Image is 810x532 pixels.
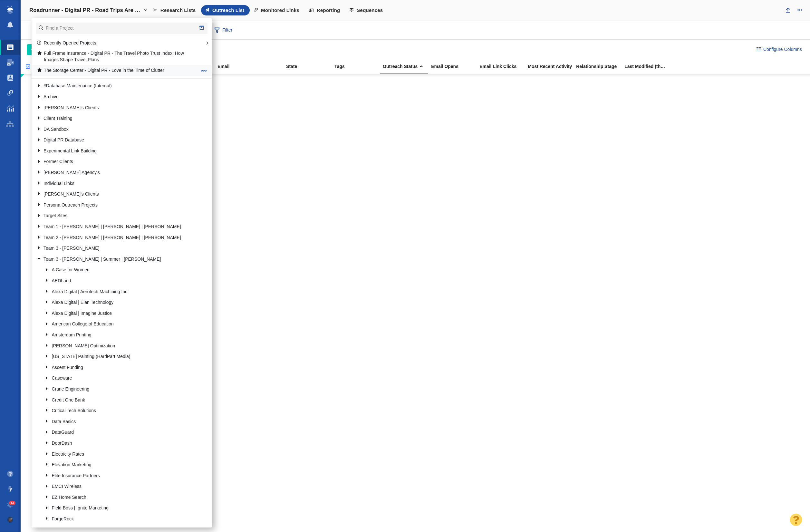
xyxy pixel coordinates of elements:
a: Former Clients [35,157,199,167]
div: Relationship Stage [576,64,624,69]
input: Find a Project [36,23,207,34]
a: Full Frame Insurance - Digital PR - The Travel Photo Trust Index: How Images Shape Travel Plans [35,49,199,65]
a: Crane Engineering [43,384,199,394]
a: Outreach Status [383,64,430,70]
a: Caseware [43,373,199,383]
a: Archive [35,92,199,102]
a: Credit One Bank [43,395,199,405]
a: [PERSON_NAME]'s Clients [35,103,199,113]
span: Outreach List [212,7,244,13]
div: Email Link Clicks [479,64,527,69]
a: [PERSON_NAME]'s Clients [35,189,199,199]
a: DoorDash [43,438,199,448]
div: Websites [27,23,80,37]
a: Team 1 - [PERSON_NAME] | [PERSON_NAME] | [PERSON_NAME] [35,222,199,232]
a: A Case for Women [43,265,199,275]
span: Research Lists [160,7,196,13]
div: Most Recent Activity [528,64,575,69]
a: Tags [334,64,382,70]
a: The Storage Center - Digital PR - Love in the Time of Clutter [35,65,199,75]
button: Configure Columns [753,44,805,55]
span: Filter [210,24,236,36]
a: Elevation Marketing [43,460,199,470]
div: State [286,64,334,69]
a: Alexa Digital | Aerotech Machining Inc [43,287,199,297]
a: AEDLand [43,276,199,286]
div: Email [217,64,285,69]
div: Tags [334,64,382,69]
a: Ascent Funding [43,363,199,372]
a: #Database Maintenance (Internal) [35,81,199,91]
img: buzzstream_logo_iconsimple.png [7,6,13,14]
a: Amsterdam Printing [43,330,199,340]
a: Sequences [345,5,388,15]
a: DataGuard [43,428,199,438]
a: Team 3 - [PERSON_NAME] [35,244,199,254]
a: Team 3 - [PERSON_NAME] | Summer | [PERSON_NAME] [35,254,199,264]
a: Data Basics [43,417,199,427]
a: Digital PR Database [35,135,199,145]
a: Critical Tech Solutions [43,406,199,416]
a: Elite Insurance Partners [43,471,199,481]
a: Last Modified (this project) [624,64,672,70]
a: Reporting [305,5,345,15]
div: Email Opens [431,64,479,69]
a: Outreach List [201,5,250,15]
a: EMCI Wireless [43,482,199,492]
a: American College of Education [43,319,199,329]
span: Reporting [317,7,340,13]
a: Electricity Rates [43,449,199,459]
a: [PERSON_NAME] Optimization [43,341,199,351]
a: DA Sandbox [35,124,199,134]
img: 6834d3ee73015a2022ce0a1cf1320691 [7,517,14,523]
a: Alexa Digital | Imagine Justice [43,308,199,318]
h4: Roadrunner - Digital PR - Road Trips Are Back: The Summer 2025 American Vacation [29,7,142,14]
a: Individual Links [35,179,199,189]
div: Date the Contact information in this project was last edited [624,64,672,69]
a: ForgeRock [43,514,199,524]
a: Field Boss | Ignite Marketing [43,503,199,513]
span: Monitored Links [261,7,299,13]
a: Email Link Clicks [479,64,527,70]
button: Add People [27,44,69,55]
a: Relationship Stage [576,64,624,70]
a: EZ Home Search [43,492,199,502]
span: Sequences [357,7,383,13]
a: Monitored Links [250,5,305,15]
a: Recently Opened Projects [37,40,96,45]
a: [PERSON_NAME] Agency's [35,168,199,178]
div: Outreach Status [383,64,430,69]
a: Persona Outreach Projects [35,200,199,210]
a: State [286,64,334,70]
a: Alexa Digital | Elan Technology [43,298,199,308]
a: Team 2 - [PERSON_NAME] | [PERSON_NAME] | [PERSON_NAME] [35,233,199,243]
a: Experimental Link Building [35,146,199,156]
span: 24 [9,501,16,506]
a: [US_STATE] Painting (HardPart Media) [43,352,199,362]
a: Email Opens [431,64,479,70]
a: Target Sites [35,211,199,221]
span: Configure Columns [763,46,802,53]
a: Email [217,64,285,70]
a: Research Lists [149,5,201,15]
a: Client Training [35,114,199,124]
